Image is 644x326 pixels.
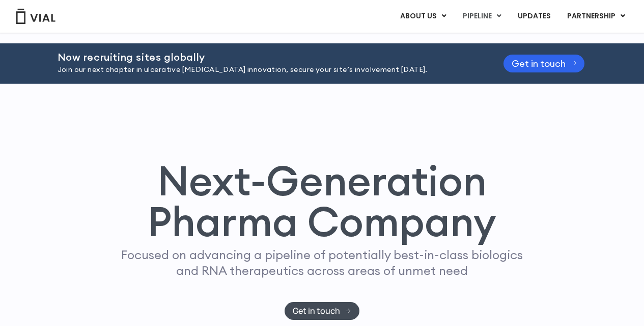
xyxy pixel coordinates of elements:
h1: Next-Generation Pharma Company [102,160,543,242]
a: Get in touch [285,302,359,320]
img: Vial Logo [15,9,56,24]
p: Join our next chapter in ulcerative [MEDICAL_DATA] innovation, secure your site’s involvement [DA... [58,64,478,76]
a: PARTNERSHIPMenu Toggle [559,8,633,25]
span: Get in touch [512,60,566,67]
a: UPDATES [510,8,558,25]
a: PIPELINEMenu Toggle [455,8,509,25]
p: Focused on advancing a pipeline of potentially best-in-class biologics and RNA therapeutics acros... [117,247,527,279]
span: Get in touch [293,307,340,315]
a: ABOUT USMenu Toggle [392,8,454,25]
h2: Now recruiting sites globally [58,52,478,63]
a: Get in touch [503,55,585,72]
